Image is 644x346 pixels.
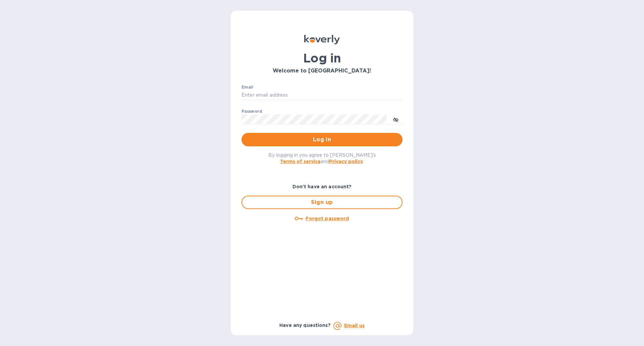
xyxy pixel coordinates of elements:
[241,109,262,113] label: Password
[268,152,376,164] span: By logging in you agree to [PERSON_NAME]'s and .
[247,136,397,144] span: Log in
[279,323,331,328] b: Have any questions?
[248,198,396,206] span: Sign up
[241,51,402,65] h1: Log in
[241,133,402,146] button: Log in
[292,184,352,189] b: Don't have an account?
[344,323,365,328] a: Email us
[241,85,253,89] label: Email
[241,68,402,74] h3: Welcome to [GEOGRAPHIC_DATA]!
[304,35,340,44] img: Koverly
[389,112,402,126] button: toggle password visibility
[241,90,402,100] input: Enter email address
[241,196,402,209] button: Sign up
[306,216,349,221] u: Forgot password
[329,159,363,164] a: Privacy policy
[280,159,321,164] a: Terms of service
